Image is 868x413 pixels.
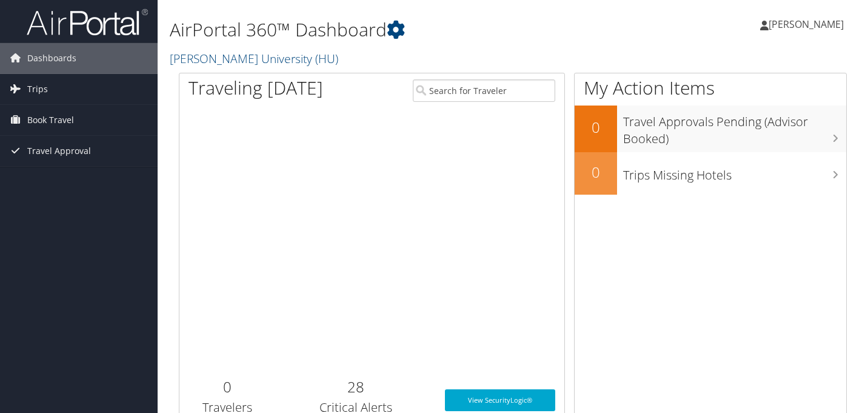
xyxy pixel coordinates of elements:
h2: 0 [575,162,617,183]
h1: My Action Items [575,75,846,101]
h2: 0 [575,117,617,138]
h1: Traveling [DATE] [189,75,323,101]
img: airportal-logo.png [27,8,148,36]
span: [PERSON_NAME] [769,18,844,31]
a: 0Travel Approvals Pending (Advisor Booked) [575,106,846,152]
h2: 28 [285,377,427,397]
h2: 0 [189,377,267,397]
h3: Trips Missing Hotels [623,161,846,184]
span: Trips [27,74,48,104]
span: Dashboards [27,43,76,73]
h3: Travel Approvals Pending (Advisor Booked) [623,107,846,147]
a: 0Trips Missing Hotels [575,152,846,195]
span: Book Travel [27,105,74,135]
a: [PERSON_NAME] University (HU) [170,50,341,67]
span: Travel Approval [27,136,91,166]
a: [PERSON_NAME] [760,6,856,42]
a: View SecurityLogic® [445,389,555,411]
h1: AirPortal 360™ Dashboard [170,17,627,42]
input: Search for Traveler [413,79,555,102]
